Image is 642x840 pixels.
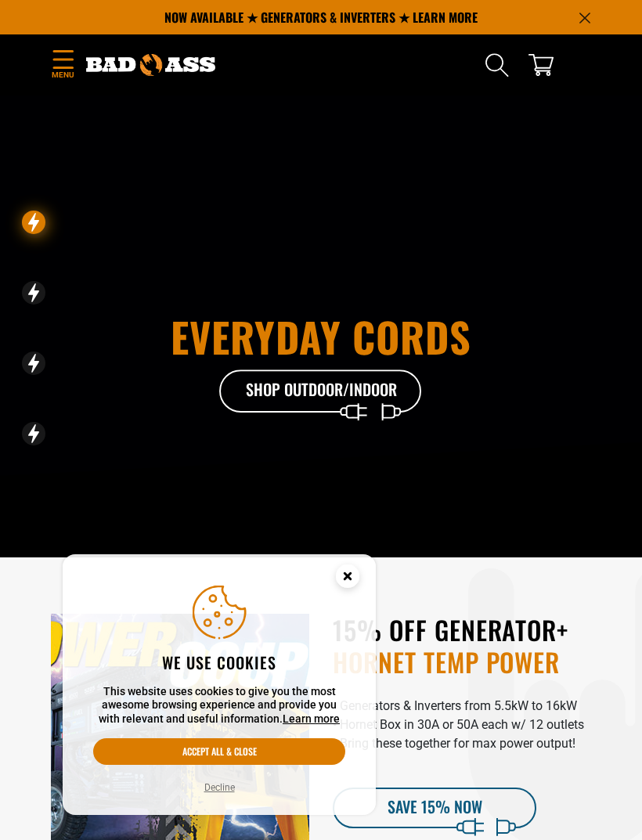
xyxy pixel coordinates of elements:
p: This website uses cookies to give you the most awesome browsing experience and provide you with r... [93,685,345,726]
h1: Everyday cords [51,316,591,357]
span: HORNET TEMP POWER [333,646,591,678]
summary: Menu [51,47,74,84]
button: Decline [200,780,240,795]
a: Learn more [283,712,340,725]
aside: Cookie Consent [63,554,376,816]
span: Menu [51,69,74,81]
a: SAVE 15% Now [333,788,536,828]
a: Shop Outdoor/Indoor [219,370,423,413]
img: Bad Ass Extension Cords [86,54,215,76]
h2: 15% OFF GENERATOR+ [333,614,591,678]
summary: Search [485,52,510,78]
button: Accept all & close [93,738,345,765]
p: • Generators & Inverters from 5.5kW to 16kW • Hornet Box in 30A or 50A each w/ 12 outlets • Bring... [333,697,591,753]
h2: We use cookies [93,652,345,672]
